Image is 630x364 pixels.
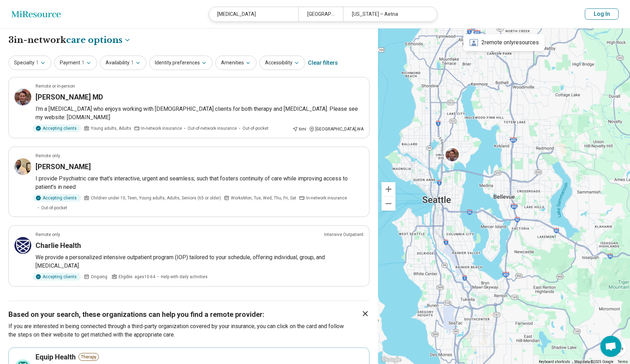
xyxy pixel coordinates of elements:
h3: Equip Health [36,352,76,362]
div: Accepting clients [33,194,81,202]
p: Remote or In-person [36,83,75,89]
p: Remote only [36,153,60,159]
span: In-network insurance [306,195,347,201]
span: Help with daily activities [161,274,208,280]
span: Young adults, Adults [91,125,131,132]
div: Accepting clients [33,273,81,281]
div: [GEOGRAPHIC_DATA] , WA [309,126,364,132]
button: Care options [66,34,131,46]
span: Children under 10, Teen, Young adults, Adults, Seniors (65 or older) [91,195,221,201]
div: [GEOGRAPHIC_DATA], [GEOGRAPHIC_DATA] [298,7,343,21]
span: Out-of-pocket [41,205,67,211]
button: Availability1 [100,56,146,70]
span: Out-of-network insurance [188,125,237,132]
span: 1 [82,59,84,66]
h3: [PERSON_NAME] MD [36,92,103,102]
a: Terms [618,360,628,364]
button: Zoom out [382,197,396,211]
span: care options [66,34,122,46]
span: Eligible: ages 10-64 [119,274,155,280]
div: [US_STATE] – Aetna [343,7,433,21]
p: I'm a [MEDICAL_DATA] who enjoys working with [DEMOGRAPHIC_DATA] clients for both therapy and [MED... [36,105,364,122]
p: Remote only [36,231,60,238]
h3: Charlie Health [36,241,81,250]
button: Accessibility [259,56,305,70]
button: Log In [585,8,619,20]
a: Open chat [600,336,622,357]
div: 2 remote only resources [464,34,545,51]
h3: [PERSON_NAME] [36,162,91,172]
p: I provide Psychiatric care that's interactive, urgent and seamless; such that fosters continuity ... [36,174,364,191]
div: 6 mi [292,126,306,132]
h1: 3 in-network [8,34,131,46]
button: Specialty1 [8,56,51,70]
p: We provide a personalized intensive outpatient program (IOP) tailored to your schedule, offering ... [36,253,364,270]
button: Payment1 [54,56,97,70]
div: Accepting clients [33,124,81,132]
button: Zoom in [382,182,396,196]
span: 1 [36,59,39,66]
span: Map data ©2025 Google [574,360,613,364]
span: 1 [131,59,134,66]
div: Clear filters [308,55,338,71]
button: Identity preferences [149,56,213,70]
span: Works Mon, Tue, Wed, Thu, Fri, Sat [231,195,296,201]
span: Ongoing [91,274,107,280]
button: Amenities [215,56,257,70]
span: Out-of-pocket [242,125,269,132]
span: Therapy [78,353,99,361]
p: Intensive Outpatient [324,231,364,238]
div: [MEDICAL_DATA] [209,7,298,21]
span: In-network insurance [141,125,182,132]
